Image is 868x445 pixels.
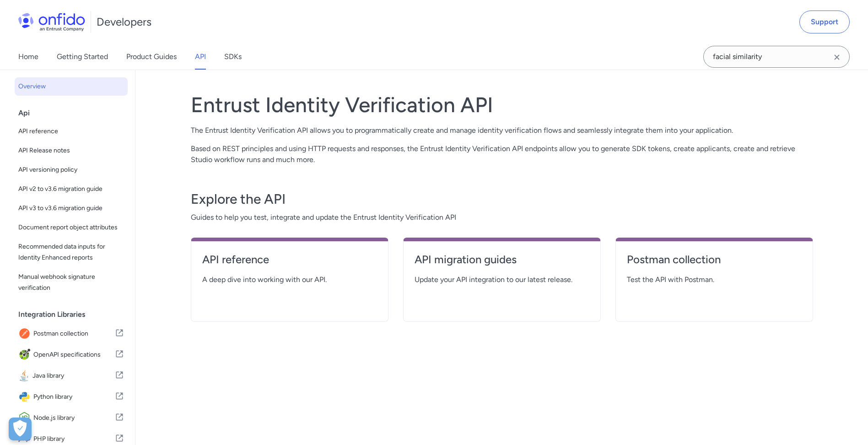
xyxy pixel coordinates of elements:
img: IconNode.js library [18,412,33,424]
h4: API reference [202,252,377,267]
a: IconNode.js libraryNode.js library [15,408,128,428]
a: API Release notes [15,141,128,160]
span: API Release notes [18,145,124,156]
p: The Entrust Identity Verification API allows you to programmatically create and manage identity v... [191,125,813,136]
a: API versioning policy [15,161,128,179]
span: API v3 to v3.6 migration guide [18,203,124,214]
h4: API migration guides [415,252,589,267]
a: API reference [15,122,128,141]
a: IconOpenAPI specificationsOpenAPI specifications [15,345,128,365]
a: Recommended data inputs for Identity Enhanced reports [15,238,128,267]
img: IconPostman collection [18,327,33,340]
div: Api [18,104,131,122]
span: Postman collection [33,327,115,340]
img: IconOpenAPI specifications [18,348,33,361]
a: API migration guides [415,252,589,274]
a: IconJava libraryJava library [15,366,128,386]
span: Node.js library [33,412,115,424]
span: Test the API with Postman. [627,274,802,285]
a: Overview [15,77,128,96]
span: Python library [33,391,115,403]
h1: Developers [97,15,151,29]
span: Document report object attributes [18,222,124,233]
a: API v3 to v3.6 migration guide [15,199,128,217]
a: Getting Started [57,44,108,70]
a: Home [18,44,38,70]
a: API reference [202,252,377,274]
span: Manual webhook signature verification [18,271,124,293]
a: Document report object attributes [15,218,128,237]
img: IconJava library [18,369,32,382]
a: Product Guides [126,44,177,70]
div: Integration Libraries [18,305,131,324]
button: Open Preferences [9,418,32,440]
svg: Clear search field button [831,52,842,63]
h3: Explore the API [191,190,813,208]
a: Manual webhook signature verification [15,268,128,297]
span: Update your API integration to our latest release. [415,274,589,285]
input: Onfido search input field [703,46,850,68]
span: Java library [32,369,115,382]
a: IconPostman collectionPostman collection [15,324,128,344]
p: Based on REST principles and using HTTP requests and responses, the Entrust Identity Verification... [191,143,813,165]
span: API reference [18,126,124,137]
a: Postman collection [627,252,802,274]
span: Overview [18,81,124,92]
span: API v2 to v3.6 migration guide [18,184,124,195]
span: OpenAPI specifications [33,348,115,361]
img: IconPython library [18,391,33,403]
img: Onfido Logo [18,13,85,31]
a: API v2 to v3.6 migration guide [15,180,128,198]
span: Recommended data inputs for Identity Enhanced reports [18,241,124,263]
a: API [195,44,206,70]
span: Guides to help you test, integrate and update the Entrust Identity Verification API [191,212,813,223]
h1: Entrust Identity Verification API [191,92,813,118]
a: Support [799,11,850,33]
a: IconPython libraryPython library [15,387,128,407]
div: Cookie Preferences [9,418,32,440]
a: SDKs [224,44,242,70]
span: A deep dive into working with our API. [202,274,377,285]
span: API versioning policy [18,164,124,175]
h4: Postman collection [627,252,802,267]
